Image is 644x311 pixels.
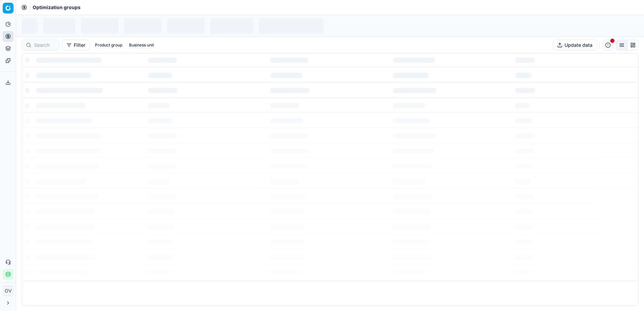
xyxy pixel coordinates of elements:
[33,4,80,11] nav: breadcrumb
[3,286,13,296] span: OV
[126,41,157,49] button: Business unit
[3,285,13,296] button: OV
[553,40,597,50] button: Update data
[62,40,90,50] button: Filter
[34,42,55,48] input: Search
[33,4,80,11] span: Optimization groups
[92,41,125,49] button: Product group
